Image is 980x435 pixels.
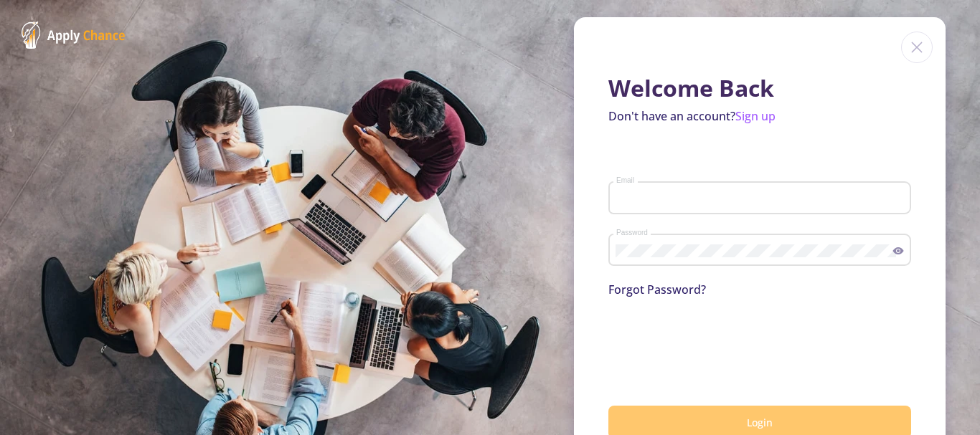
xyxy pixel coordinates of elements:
[608,315,826,371] iframe: reCAPTCHA
[608,75,911,102] h1: Welcome Back
[747,416,773,429] span: Login
[608,282,706,297] a: Forgot Password?
[608,107,911,125] p: Don't have an account?
[901,32,933,63] img: close icon
[22,21,126,49] img: ApplyChance Logo
[735,108,776,124] a: Sign up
